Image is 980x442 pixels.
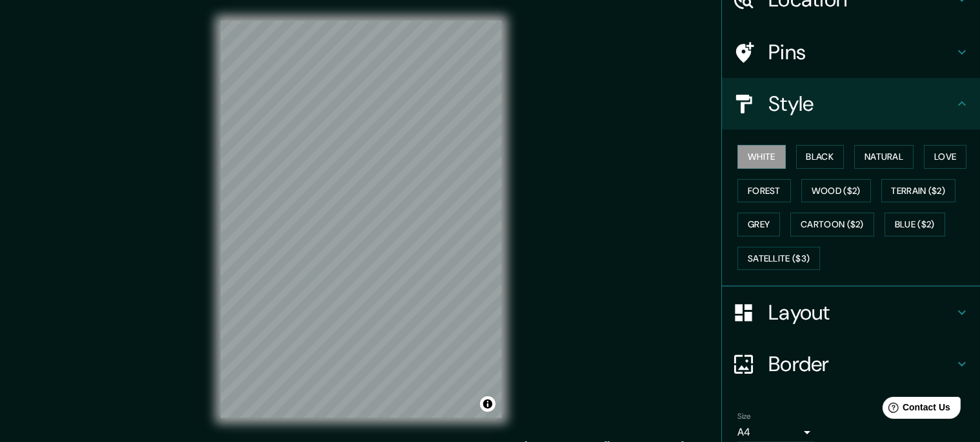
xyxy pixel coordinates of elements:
[722,338,980,390] div: Border
[854,145,914,169] button: Natural
[737,411,751,422] label: Size
[722,26,980,78] div: Pins
[768,91,954,117] h4: Style
[768,300,954,325] h4: Layout
[768,351,954,377] h4: Border
[796,145,845,169] button: Black
[790,213,874,236] button: Cartoon ($2)
[221,21,502,418] canvas: Map
[722,78,980,130] div: Style
[737,179,791,203] button: Forest
[722,287,980,338] div: Layout
[768,39,954,65] h4: Pins
[881,179,956,203] button: Terrain ($2)
[865,392,966,428] iframe: Help widget launcher
[924,145,966,169] button: Love
[737,145,786,169] button: White
[885,213,945,236] button: Blue ($2)
[737,247,820,271] button: Satellite ($3)
[737,213,780,236] button: Grey
[801,179,871,203] button: Wood ($2)
[480,396,495,412] button: Toggle attribution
